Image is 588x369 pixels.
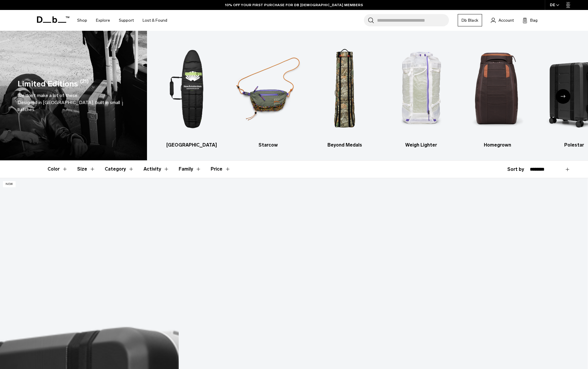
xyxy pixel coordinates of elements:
li: 2 / 6 [235,40,302,149]
button: Toggle Filter [105,161,134,178]
button: Toggle Filter [77,161,95,178]
a: Db Black [458,14,482,26]
h3: Starcow [235,142,302,149]
li: 3 / 6 [312,40,378,149]
h3: [GEOGRAPHIC_DATA] [159,142,225,149]
div: Next slide [556,89,570,104]
li: 4 / 6 [388,40,454,149]
a: Db [GEOGRAPHIC_DATA] [159,40,225,149]
li: 1 / 6 [159,40,225,149]
a: Account [491,17,514,24]
h1: Limited Editions [18,78,78,90]
img: Db [464,40,531,139]
a: Db Homegrown [464,40,531,149]
img: Db [312,40,378,139]
button: Bag [523,17,538,24]
h3: Beyond Medals [312,142,378,149]
span: Bag [530,17,538,23]
a: 10% OFF YOUR FIRST PURCHASE FOR DB [DEMOGRAPHIC_DATA] MEMBERS [225,2,363,8]
span: (21) [80,78,89,90]
nav: Main Navigation [73,10,172,31]
img: Db [388,40,454,139]
a: Db Weigh Lighter [388,40,454,149]
button: Toggle Filter [48,161,68,178]
span: Account [499,17,514,23]
a: Explore [96,10,110,31]
a: Db Beyond Medals [312,40,378,149]
li: 5 / 6 [464,40,531,149]
h3: Weigh Lighter [388,142,454,149]
p: We don’t make a lot of these. Designed in [GEOGRAPHIC_DATA], built in small batches. [18,92,129,113]
button: Toggle Filter [143,161,169,178]
p: New [3,181,16,187]
h3: Homegrown [464,142,531,149]
img: Db [235,40,302,139]
a: Support [119,10,134,31]
a: Lost & Found [143,10,167,31]
a: Shop [77,10,87,31]
a: Db Starcow [235,40,302,149]
button: Toggle Price [211,161,231,178]
img: Db [159,40,225,139]
button: Toggle Filter [179,161,201,178]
